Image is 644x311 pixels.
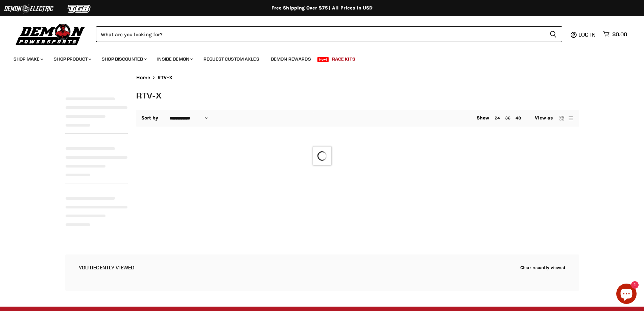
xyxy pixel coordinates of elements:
[612,31,627,38] span: $0.00
[136,110,579,127] nav: Collection utilities
[558,115,565,121] button: grid view
[136,90,579,101] h1: RTV-X
[495,115,500,120] a: 24
[96,26,544,42] input: Search
[8,49,625,66] ul: Main menu
[317,57,329,62] span: New!
[52,5,593,11] div: Free Shipping Over $75 | All Prices In USD
[152,52,197,66] a: Inside Demon
[141,115,159,121] label: Sort by
[54,2,105,15] img: TGB Logo 2
[3,2,54,15] img: Demon Electric Logo 2
[567,115,574,121] button: list view
[614,284,639,306] inbox-online-store-chat: Shopify online store chat
[52,254,593,291] aside: Recently viewed products
[79,265,135,270] h2: You recently viewed
[477,115,490,121] span: Show
[516,115,521,120] a: 48
[136,75,150,81] a: Home
[198,52,264,66] a: Request Custom Axles
[327,52,360,66] a: Race Kits
[158,75,172,81] span: RTV-X
[96,26,562,42] form: Product
[535,115,553,121] span: View as
[97,52,151,66] a: Shop Discounted
[600,29,630,39] a: $0.00
[544,26,562,42] button: Search
[136,75,579,81] nav: Breadcrumbs
[578,31,596,38] span: Log in
[49,52,95,66] a: Shop Product
[520,265,566,270] button: Clear recently viewed
[266,52,316,66] a: Demon Rewards
[575,31,600,38] a: Log in
[14,22,88,46] img: Demon Powersports
[8,52,47,66] a: Shop Make
[505,115,510,120] a: 36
